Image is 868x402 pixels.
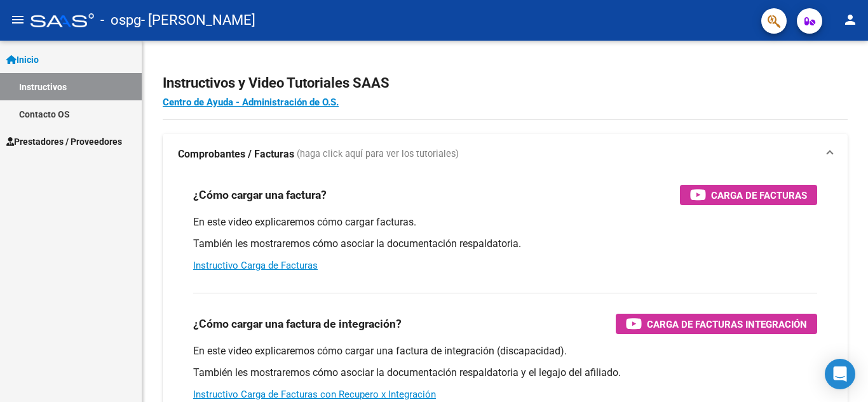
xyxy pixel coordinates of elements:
span: Carga de Facturas [711,187,807,203]
span: - [PERSON_NAME] [141,6,255,34]
mat-icon: menu [10,12,25,27]
mat-icon: person [843,12,858,27]
span: Prestadores / Proveedores [6,135,122,149]
span: Inicio [6,53,39,67]
p: También les mostraremos cómo asociar la documentación respaldatoria. [193,237,817,251]
a: Instructivo Carga de Facturas con Recupero x Integración [193,389,436,400]
h3: ¿Cómo cargar una factura? [193,186,327,204]
div: Open Intercom Messenger [825,359,855,389]
span: (haga click aquí para ver los tutoriales) [297,147,459,161]
strong: Comprobantes / Facturas [178,147,294,161]
a: Instructivo Carga de Facturas [193,260,318,271]
p: En este video explicaremos cómo cargar una factura de integración (discapacidad). [193,344,817,358]
p: También les mostraremos cómo asociar la documentación respaldatoria y el legajo del afiliado. [193,366,817,380]
p: En este video explicaremos cómo cargar facturas. [193,215,817,229]
h2: Instructivos y Video Tutoriales SAAS [163,71,848,95]
button: Carga de Facturas Integración [616,314,817,334]
button: Carga de Facturas [680,185,817,205]
mat-expansion-panel-header: Comprobantes / Facturas (haga click aquí para ver los tutoriales) [163,134,848,175]
span: - ospg [100,6,141,34]
a: Centro de Ayuda - Administración de O.S. [163,97,339,108]
span: Carga de Facturas Integración [647,316,807,332]
h3: ¿Cómo cargar una factura de integración? [193,315,402,333]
